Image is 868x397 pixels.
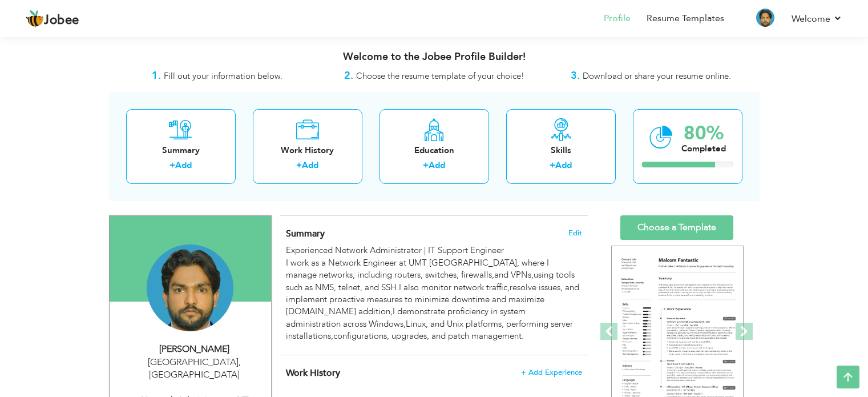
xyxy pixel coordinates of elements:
div: Summary [135,145,227,157]
span: , [239,356,241,368]
h4: This helps to show the companies you have worked for. [286,367,582,379]
span: Jobee [44,14,79,27]
span: Choose the resume template of your choice! [356,70,524,82]
div: [GEOGRAPHIC_DATA] [GEOGRAPHIC_DATA] [118,356,271,382]
a: Jobee [26,10,79,28]
span: Edit [568,229,582,237]
div: Education [389,145,480,157]
div: Experienced Network Administrator | IT Support Engineer I work as a Network Engineer at UMT [GEOG... [286,244,582,342]
div: Skills [515,145,607,157]
a: Add [555,159,572,171]
label: + [169,159,175,171]
div: [PERSON_NAME] [118,343,271,356]
label: + [423,159,429,171]
span: Work History [286,367,340,379]
strong: 1. [152,69,161,83]
label: + [550,159,555,171]
h3: Welcome to the Jobee Profile Builder! [109,51,760,63]
span: Download or share your resume online. [583,70,731,82]
img: Muhammad Mehboob [147,244,233,331]
span: Summary [286,227,325,240]
a: Choose a Template [620,215,733,240]
label: + [296,159,302,171]
a: Welcome [792,12,842,26]
span: + Add Experience [521,368,582,376]
a: Add [175,159,192,171]
a: Add [302,159,318,171]
div: Completed [681,143,726,155]
strong: 3. [571,69,580,83]
img: jobee.io [26,10,44,28]
img: Profile Img [756,9,774,27]
h4: Adding a summary is a quick and easy way to highlight your experience and interests. [286,228,582,239]
span: Fill out your information below. [164,70,282,82]
div: Work History [262,145,353,157]
div: 80% [681,124,726,143]
a: Add [429,159,445,171]
a: Profile [604,12,631,25]
strong: 2. [344,69,353,83]
a: Resume Templates [647,12,724,25]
